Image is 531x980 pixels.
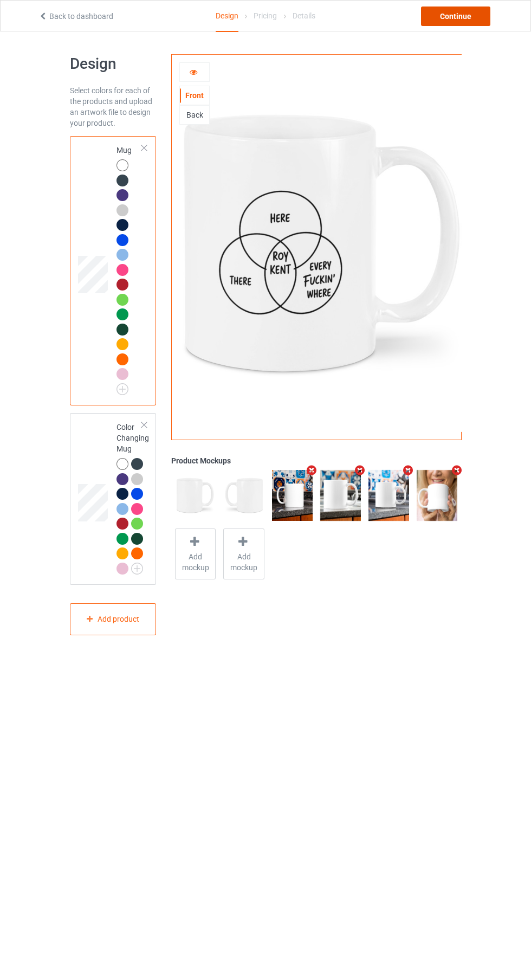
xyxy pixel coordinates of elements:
div: Add mockup [223,528,264,579]
i: Remove mockup [305,465,319,476]
img: regular.jpg [272,470,313,521]
i: Remove mockup [353,465,367,476]
img: regular.jpg [223,470,264,521]
span: Add mockup [176,551,215,573]
div: Design [216,1,238,32]
div: Select colors for each of the products and upload an artwork file to design your product. [70,85,157,128]
img: regular.jpg [320,470,361,521]
div: Mug [70,136,157,405]
i: Remove mockup [402,465,415,476]
i: Remove mockup [450,465,463,476]
a: Back to dashboard [38,12,113,21]
div: Color Changing Mug [70,413,157,585]
div: Back [180,109,209,120]
div: Pricing [254,1,277,31]
img: regular.jpg [175,470,216,521]
img: regular.jpg [368,470,409,521]
div: Front [180,90,209,101]
div: Continue [421,7,490,26]
span: Add mockup [224,551,263,573]
h1: Design [70,54,157,74]
div: Mug [116,145,143,391]
div: Details [293,1,315,31]
img: svg+xml;base64,PD94bWwgdmVyc2lvbj0iMS4wIiBlbmNvZGluZz0iVVRGLTgiPz4KPHN2ZyB3aWR0aD0iMjJweCIgaGVpZ2... [116,383,128,395]
div: Product Mockups [171,455,461,466]
div: Add product [70,603,157,635]
div: Color Changing Mug [116,422,149,573]
img: svg+xml;base64,PD94bWwgdmVyc2lvbj0iMS4wIiBlbmNvZGluZz0iVVRGLTgiPz4KPHN2ZyB3aWR0aD0iMjJweCIgaGVpZ2... [131,563,143,575]
img: regular.jpg [417,470,457,521]
div: Add mockup [175,528,216,579]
